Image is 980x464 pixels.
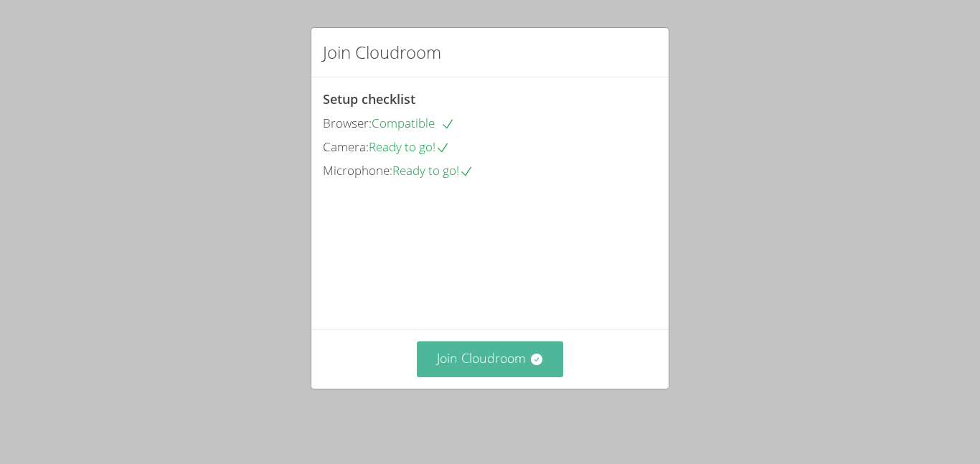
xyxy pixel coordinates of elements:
span: Microphone: [323,162,392,179]
span: Browser: [323,115,372,131]
span: Compatible [372,115,455,131]
h2: Join Cloudroom [323,39,441,65]
span: Ready to go! [392,162,473,179]
button: Join Cloudroom [417,341,564,377]
span: Camera: [323,138,369,155]
span: Ready to go! [369,138,450,155]
span: Setup checklist [323,90,415,108]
